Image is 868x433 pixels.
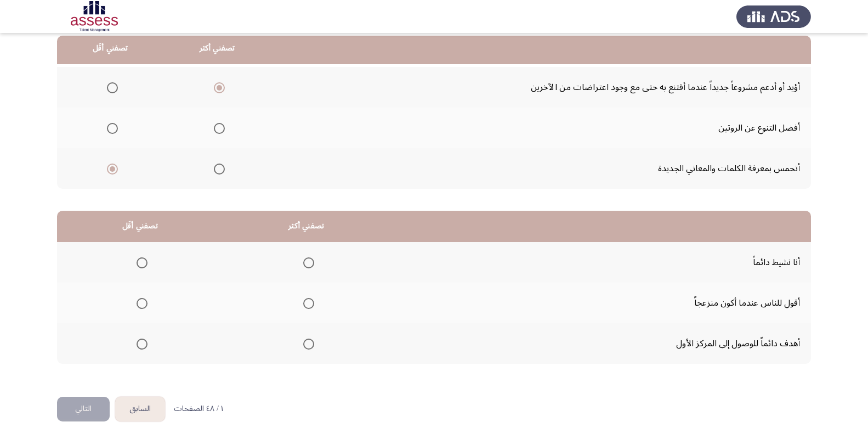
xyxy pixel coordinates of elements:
[115,397,165,421] button: load previous page
[164,33,271,64] th: تصفني أكثر
[132,253,147,272] mat-radio-group: Select an option
[223,211,389,242] th: تصفني أكثر
[132,294,147,312] mat-radio-group: Select an option
[389,323,811,364] td: أهدف دائماً للوصول إلى المركز الأول
[103,78,118,97] mat-radio-group: Select an option
[299,253,314,272] mat-radio-group: Select an option
[57,211,223,242] th: تصفني أقَل
[736,1,811,32] img: Assess Talent Management logo
[209,119,225,137] mat-radio-group: Select an option
[103,119,118,137] mat-radio-group: Select an option
[299,334,314,353] mat-radio-group: Select an option
[209,159,225,178] mat-radio-group: Select an option
[103,159,118,178] mat-radio-group: Select an option
[389,242,811,283] td: أنا نشيط دائماً
[132,334,147,353] mat-radio-group: Select an option
[209,78,225,97] mat-radio-group: Select an option
[389,283,811,323] td: أقول للناس عندما أكون منزعجاً
[57,33,164,64] th: تصفني أقَل
[299,294,314,312] mat-radio-group: Select an option
[270,108,811,148] td: أفضل التنوع عن الروتين
[57,397,110,421] button: check the missing
[174,404,223,414] p: ١ / ٤٨ الصفحات
[270,148,811,189] td: أتحمس بمعرفة الكلمات والمعاني الجديدة
[57,1,132,32] img: Assessment logo of Development Assessment R1 (EN/AR)
[270,67,811,108] td: أؤيد أو أدعم مشروعاً جديداً عندما أقتنع به حتى مع وجود اعتراضات من الآخرين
